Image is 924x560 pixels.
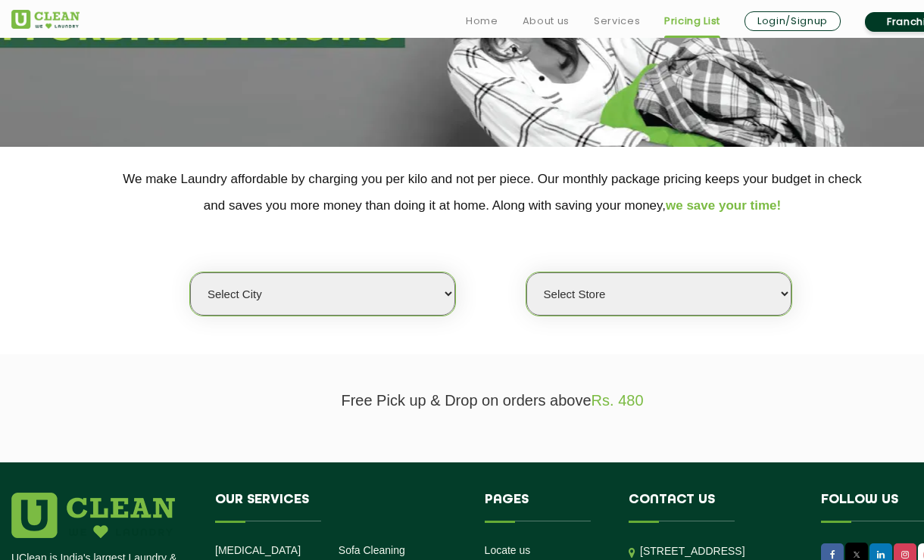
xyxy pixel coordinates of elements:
[215,544,301,556] a: [MEDICAL_DATA]
[745,11,841,31] a: Login/Signup
[11,10,80,29] img: UClean Laundry and Dry Cleaning
[215,493,462,521] h4: Our Services
[664,12,720,30] a: Pricing List
[666,198,781,213] span: we save your time!
[11,493,175,538] img: logo.png
[640,543,798,560] p: [STREET_ADDRESS]
[594,12,640,30] a: Services
[592,392,644,409] span: Rs. 480
[523,12,570,30] a: About us
[485,493,607,521] h4: Pages
[629,493,798,521] h4: Contact us
[339,544,405,556] a: Sofa Cleaning
[485,544,531,556] a: Locate us
[466,12,498,30] a: Home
